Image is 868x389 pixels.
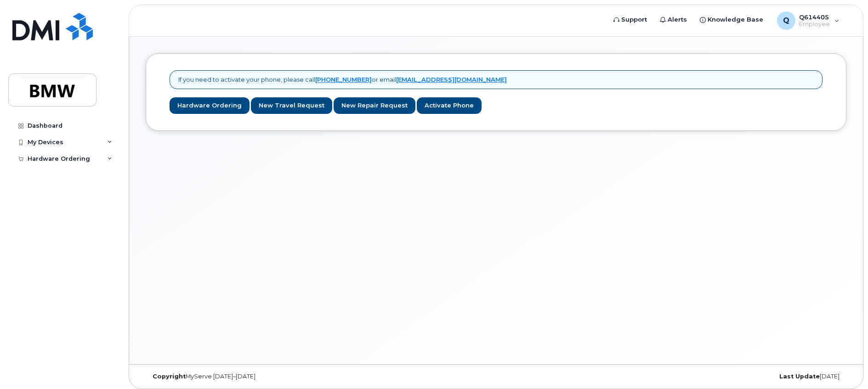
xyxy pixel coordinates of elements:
[251,97,332,114] a: New Travel Request
[334,97,415,114] a: New Repair Request
[153,373,186,380] strong: Copyright
[417,97,482,114] a: Activate Phone
[315,76,372,83] a: [PHONE_NUMBER]
[170,97,250,114] a: Hardware Ordering
[396,76,507,83] a: [EMAIL_ADDRESS][DOMAIN_NAME]
[613,373,846,380] div: [DATE]
[779,373,820,380] strong: Last Update
[146,373,379,380] div: MyServe [DATE]–[DATE]
[178,75,507,84] p: If you need to activate your phone, please call or email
